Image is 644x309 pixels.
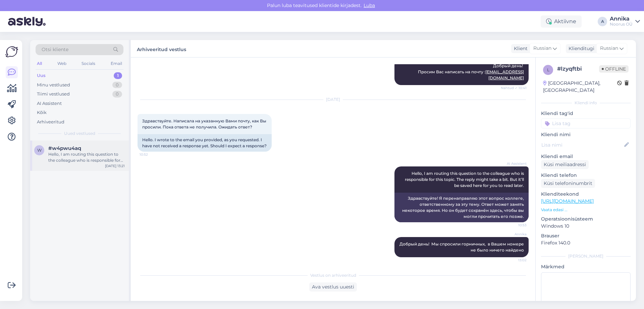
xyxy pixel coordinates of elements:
[37,100,62,107] div: AI Assistent
[310,272,356,278] span: Vestlus on arhiveeritud
[547,67,549,72] span: l
[37,82,70,88] div: Minu vestlused
[109,59,123,68] div: Email
[599,65,629,73] span: Offline
[80,59,97,68] div: Socials
[566,45,594,52] div: Klienditugi
[541,207,631,213] p: Vaata edasi ...
[137,44,186,53] label: Arhiveeritud vestlus
[610,16,640,27] a: AnnikaNoorus OÜ
[362,2,377,8] span: Luba
[533,45,551,52] span: Russian
[541,198,594,204] a: [URL][DOMAIN_NAME]
[541,232,631,239] p: Brauser
[541,160,589,169] div: Küsi meiliaadressi
[501,85,527,90] span: Nähtud ✓ 10:41
[541,223,631,230] p: Windows 10
[541,100,631,106] div: Kliendi info
[37,91,70,98] div: Tiimi vestlused
[112,82,122,88] div: 0
[42,46,68,53] span: Otsi kliente
[37,148,42,153] span: w
[105,163,125,168] div: [DATE] 13:21
[138,134,272,152] div: Hello. I wrote to the email you provided, as you requested. I have not received a response yet. S...
[5,45,18,58] img: Askly Logo
[112,91,122,98] div: 0
[541,153,631,160] p: Kliendi email
[140,152,165,157] span: 10:52
[557,65,599,73] div: # lzyqftbi
[36,59,43,68] div: All
[114,72,122,79] div: 1
[501,258,527,263] span: 13:02
[541,263,631,270] p: Märkmed
[541,15,582,28] div: Aktiivne
[48,145,81,151] span: #w4pwu4aq
[598,17,607,26] div: A
[501,161,527,166] span: AI Assistent
[610,22,633,27] div: Noorus OÜ
[501,232,527,237] span: Annika
[541,141,623,149] input: Lisa nimi
[511,45,528,52] div: Klient
[142,118,267,129] span: Здравствуйте. Написала на указанную Вами почту, как Вы просили. Пока ответа не получила. Ожидать ...
[541,131,631,138] p: Kliendi nimi
[501,223,527,228] span: 10:53
[541,216,631,223] p: Operatsioonisüsteem
[48,151,125,163] div: Hello, I am routing this question to the colleague who is responsible for this topic. The reply m...
[485,69,524,80] a: [EMAIL_ADDRESS][DOMAIN_NAME]
[541,239,631,246] p: Firefox 140.0
[418,63,524,80] span: Добрый день! Просим Вас написать на почту :
[600,45,618,52] span: Russian
[138,96,529,103] div: [DATE]
[610,16,633,22] div: Annika
[541,191,631,198] p: Klienditeekond
[541,110,631,117] p: Kliendi tag'id
[37,72,46,79] div: Uus
[394,193,529,222] div: Здравствуйте! Я перенаправляю этот вопрос коллеге, ответственному за эту тему. Ответ может занять...
[541,179,595,188] div: Küsi telefoninumbrit
[399,241,525,253] span: Добрый день! Мы спросили горничных, в Вашем номере не было ничего найдено
[543,80,617,94] div: [GEOGRAPHIC_DATA], [GEOGRAPHIC_DATA]
[56,59,68,68] div: Web
[309,282,357,292] div: Ava vestlus uuesti
[541,253,631,259] div: [PERSON_NAME]
[64,130,95,137] span: Uued vestlused
[541,172,631,179] p: Kliendi telefon
[541,118,631,128] input: Lisa tag
[37,119,64,125] div: Arhiveeritud
[37,109,47,116] div: Kõik
[405,171,525,188] span: Hello, I am routing this question to the colleague who is responsible for this topic. The reply m...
